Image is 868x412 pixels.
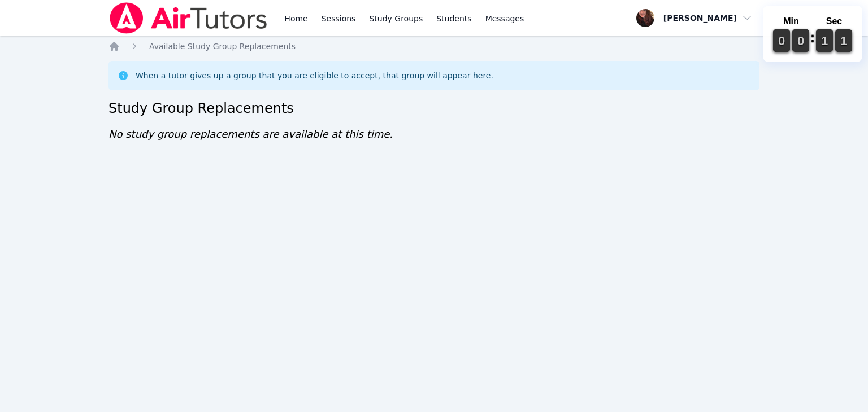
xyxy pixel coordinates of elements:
div: When a tutor gives up a group that you are eligible to accept, that group will appear here. [136,70,493,81]
span: Available Study Group Replacements [149,42,296,51]
span: Messages [485,13,524,24]
h2: Study Group Replacements [108,99,759,117]
img: Air Tutors [108,2,268,34]
nav: Breadcrumb [108,41,759,52]
span: No study group replacements are available at this time. [108,128,393,140]
a: Available Study Group Replacements [149,41,296,52]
